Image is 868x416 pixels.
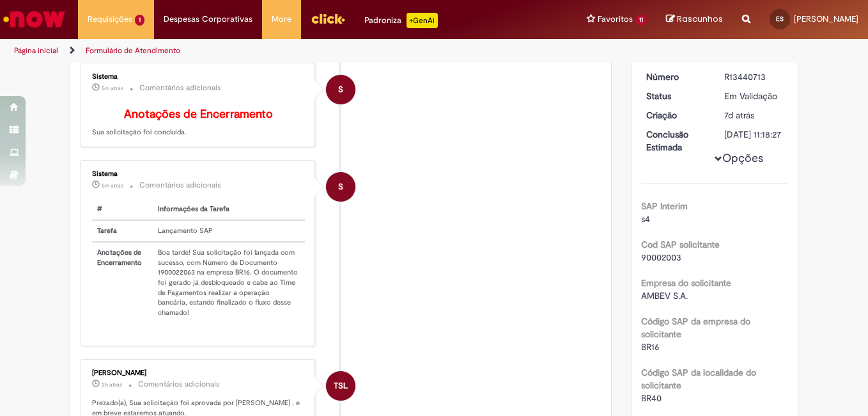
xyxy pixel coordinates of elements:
[326,75,355,104] div: System
[311,9,345,28] img: click_logo_yellow_360x200.png
[86,45,180,56] a: Formulário de Atendimento
[139,180,221,191] small: Comentários adicionais
[272,13,291,26] span: More
[364,13,438,28] div: Padroniza
[637,70,715,83] dt: Número
[637,109,715,122] dt: Criação
[124,107,273,122] b: Anotações de Encerramento
[1,6,67,32] img: ServiceNow
[92,220,153,242] th: Tarefa
[102,381,122,388] span: 2h atrás
[139,83,221,93] small: Comentários adicionais
[641,213,650,225] span: s4
[724,109,784,122] div: 22/08/2025 16:11:18
[334,371,348,401] span: TSL
[164,13,252,26] span: Despesas Corporativas
[724,109,754,121] span: 7d atrás
[92,199,153,220] th: #
[338,74,343,105] span: S
[326,172,355,202] div: System
[135,15,144,26] span: 1
[153,242,305,323] td: Boa tarde! Sua solicitação foi lançada com sucesso, com Número de Documento 1900022063 na empresa...
[102,381,122,388] time: 29/08/2025 14:07:03
[92,369,305,377] div: [PERSON_NAME]
[677,13,723,25] span: Rascunhos
[326,371,355,401] div: Thais Souza Lavinas
[794,13,858,24] span: [PERSON_NAME]
[92,73,305,81] div: Sistema
[153,199,305,220] th: Informações da Tarefa
[641,239,720,250] b: Cod SAP solicitante
[637,90,715,102] dt: Status
[666,13,723,26] a: Rascunhos
[338,172,343,202] span: S
[153,220,305,242] td: Lançamento SAP
[10,39,569,63] ul: Trilhas de página
[92,108,305,138] p: Sua solicitação foi concluída.
[407,13,438,28] p: +GenAi
[641,290,688,301] span: AMBEV S.A.
[102,182,123,189] time: 29/08/2025 15:42:13
[641,392,662,404] span: BR40
[102,84,123,92] span: 5m atrás
[724,128,784,141] div: [DATE] 11:18:27
[92,242,153,323] th: Anotações de Encerramento
[138,379,220,390] small: Comentários adicionais
[92,170,305,178] div: Sistema
[641,316,750,340] b: Código SAP da empresa do solicitante
[641,200,688,212] b: SAP Interim
[641,252,681,263] span: 90002003
[724,70,784,83] div: R13440713
[102,84,123,92] time: 29/08/2025 15:42:16
[14,45,58,56] a: Página inicial
[641,341,660,353] span: BR16
[88,13,132,26] span: Requisições
[641,367,756,391] b: Código SAP da localidade do solicitante
[724,109,754,121] time: 22/08/2025 16:11:18
[724,90,784,102] div: Em Validação
[776,15,784,23] span: ES
[102,182,123,189] span: 5m atrás
[635,15,647,26] span: 11
[598,13,633,26] span: Favoritos
[641,277,731,289] b: Empresa do solicitante
[637,128,715,154] dt: Conclusão Estimada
